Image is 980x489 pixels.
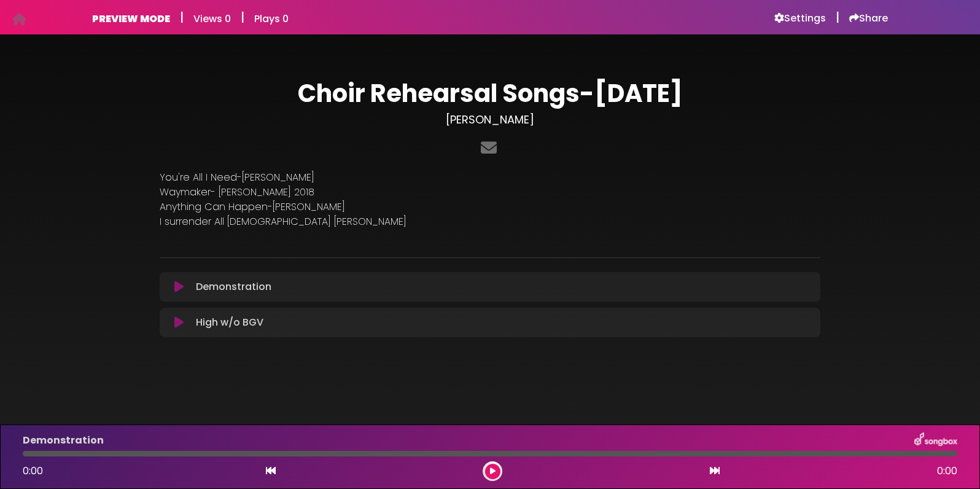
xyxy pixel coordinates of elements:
a: Settings [774,12,826,25]
p: I surrender All [DEMOGRAPHIC_DATA] [PERSON_NAME] [160,214,820,229]
h6: Plays 0 [254,13,289,25]
h5: | [241,10,244,25]
h6: PREVIEW MODE [92,13,170,25]
p: You're All I Need-[PERSON_NAME] [160,170,820,185]
p: Waymaker- [PERSON_NAME] 2018 [160,185,820,200]
h5: | [180,10,184,25]
h3: [PERSON_NAME] [160,113,820,127]
h5: | [836,10,839,25]
p: Anything Can Happen-[PERSON_NAME] [160,200,820,214]
p: High w/o BGV [196,315,263,330]
a: Share [849,12,888,25]
p: Demonstration [196,280,271,294]
h1: Choir Rehearsal Songs-[DATE] [160,79,820,108]
h6: Views 0 [193,13,231,25]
